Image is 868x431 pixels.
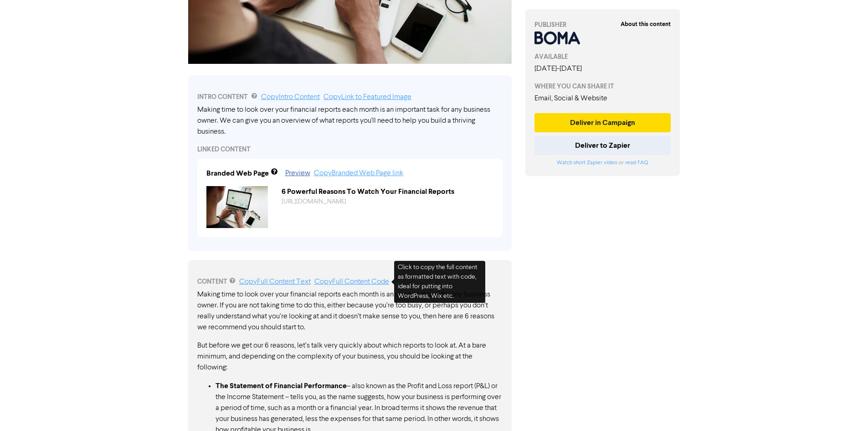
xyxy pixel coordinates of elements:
div: Email, Social & Website [534,93,671,104]
a: Watch short Zapier video [557,160,617,166]
a: Copy Link to Featured Image [324,93,411,101]
a: Copy Full Content Code [314,278,389,286]
div: WHERE YOU CAN SHARE IT [534,82,671,91]
div: INTRO CONTENT [197,92,503,103]
div: or [534,159,671,167]
iframe: Chat Widget [754,332,868,431]
p: But before we get our 6 reasons, let’s talk very quickly about which reports to look at. At a bar... [197,340,503,373]
div: [DATE] - [DATE] [534,63,671,74]
div: 6 Powerful Reasons To Watch Your Financial Reports [275,186,500,197]
a: [URL][DOMAIN_NAME] [282,198,346,205]
div: AVAILABLE [534,52,671,62]
strong: The Statement of Financial Performance [216,381,347,390]
a: read FAQ [625,160,648,166]
a: Copy Full Content Text [239,278,311,286]
a: Copy Branded Web Page link [314,170,403,177]
div: LINKED CONTENT [197,145,503,154]
a: Copy Intro Content [261,93,320,101]
div: CONTENT [197,276,503,287]
div: Click to copy the full content as formatted text with code, ideal for putting into WordPress, Wix... [394,261,485,303]
div: Making time to look over your financial reports each month is an important task for any business ... [197,104,503,137]
strong: About this content [621,21,671,28]
div: Branded Web Page [206,168,269,179]
p: Making time to look over your financial reports each month is an important task for any business ... [197,289,503,333]
div: https://public2.bomamarketing.com/cp/7gyUESZGKkYcXl6iYwOsc7?sa=qG3jTZFb [275,197,500,207]
button: Deliver to Zapier [534,136,671,155]
a: Preview [285,170,310,177]
div: PUBLISHER [534,20,671,30]
button: Deliver in Campaign [534,113,671,132]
